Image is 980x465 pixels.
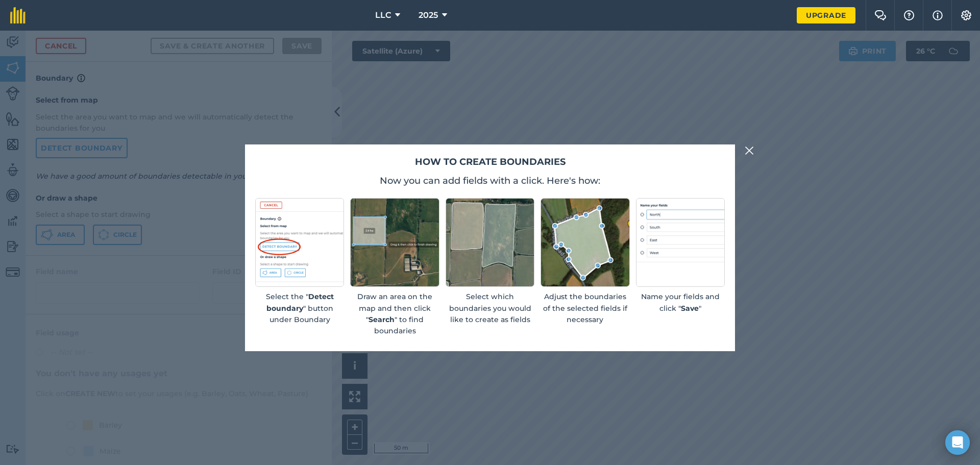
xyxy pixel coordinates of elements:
[945,430,970,455] div: Open Intercom Messenger
[797,7,855,23] a: Upgrade
[933,9,943,21] img: svg+xml;base64,PHN2ZyB4bWxucz0iaHR0cDovL3d3dy53My5vcmcvMjAwMC9zdmciIHdpZHRoPSIxNyIgaGVpZ2h0PSIxNy...
[541,291,629,325] p: Adjust the boundaries of the selected fields if necessary
[350,291,439,337] p: Draw an area on the map and then click " " to find boundaries
[10,7,26,23] img: fieldmargin Logo
[636,198,725,287] img: placeholder
[419,9,438,21] span: 2025
[541,198,629,287] img: Screenshot of an editable boundary
[369,315,395,324] strong: Search
[255,291,344,325] p: Select the " " button under Boundary
[446,291,534,325] p: Select which boundaries you would like to create as fields
[874,10,887,20] img: Two speech bubbles overlapping with the left bubble in the forefront
[681,304,699,313] strong: Save
[446,198,534,287] img: Screenshot of selected fields
[255,174,725,188] p: Now you can add fields with a click. Here's how:
[745,144,754,157] img: svg+xml;base64,PHN2ZyB4bWxucz0iaHR0cDovL3d3dy53My5vcmcvMjAwMC9zdmciIHdpZHRoPSIyMiIgaGVpZ2h0PSIzMC...
[255,198,344,287] img: Screenshot of detect boundary button
[375,9,391,21] span: LLC
[903,10,915,20] img: A question mark icon
[255,155,725,169] h2: How to create boundaries
[350,198,439,287] img: Screenshot of an rectangular area drawn on a map
[960,10,972,20] img: A cog icon
[636,291,725,314] p: Name your fields and click " "
[266,292,334,312] strong: Detect boundary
